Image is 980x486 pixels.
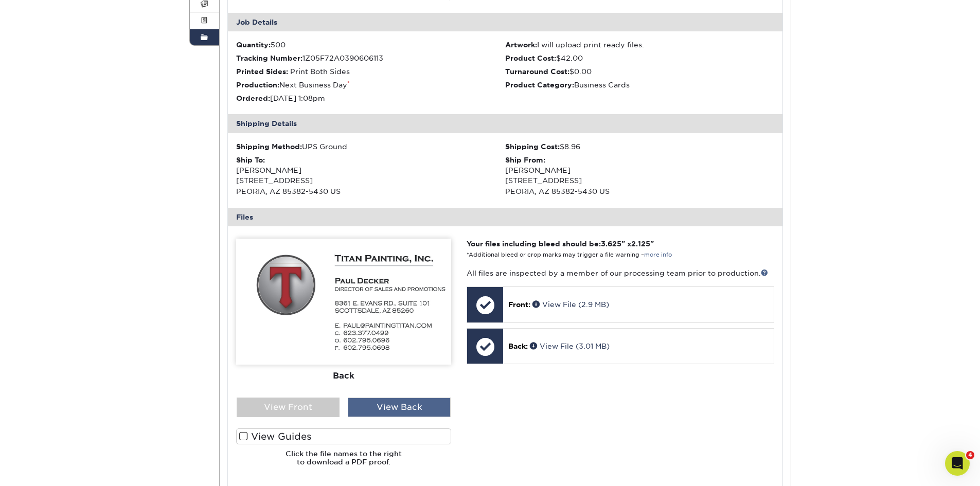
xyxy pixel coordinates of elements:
li: I will upload print ready files. [505,40,774,50]
li: [DATE] 1:08pm [236,93,505,103]
div: [PERSON_NAME] [STREET_ADDRESS] PEORIA, AZ 85382-5430 US [236,155,505,197]
a: View File (3.01 MB) [530,342,610,350]
iframe: Intercom live chat [945,451,970,476]
span: Front: [508,300,530,309]
h6: Click the file names to the right to download a PDF proof. [236,449,451,475]
a: View File (2.9 MB) [532,300,609,309]
strong: Ordered: [236,94,270,102]
strong: Product Cost: [505,54,556,62]
strong: Turnaround Cost: [505,67,569,76]
div: UPS Ground [236,141,505,152]
li: Business Cards [505,80,774,90]
div: [PERSON_NAME] [STREET_ADDRESS] PEORIA, AZ 85382-5430 US [505,155,774,197]
strong: Product Category: [505,81,574,89]
div: View Front [237,398,340,417]
div: $8.96 [505,141,774,152]
div: Job Details [228,13,782,31]
div: Shipping Details [228,114,782,133]
a: more info [644,251,672,258]
li: 500 [236,40,505,50]
strong: Artwork: [505,41,537,49]
strong: Ship From: [505,156,545,164]
div: Back [236,365,451,387]
strong: Printed Sides: [236,67,288,76]
strong: Ship To: [236,156,265,164]
div: Files [228,208,782,226]
label: View Guides [236,428,451,444]
span: 1Z05F72A0390606113 [302,54,383,62]
span: 2.125 [631,240,650,248]
strong: Shipping Method: [236,142,302,151]
small: *Additional bleed or crop marks may trigger a file warning – [467,251,672,258]
p: All files are inspected by a member of our processing team prior to production. [467,268,774,278]
span: Back: [508,342,528,350]
strong: Quantity: [236,41,271,49]
div: View Back [348,398,451,417]
strong: Production: [236,81,279,89]
span: 3.625 [601,240,621,248]
li: $42.00 [505,53,774,63]
span: Print Both Sides [290,67,350,76]
span: 4 [966,451,974,459]
li: $0.00 [505,66,774,77]
strong: Your files including bleed should be: " x " [467,240,654,248]
li: Next Business Day [236,80,505,90]
strong: Tracking Number: [236,54,302,62]
strong: Shipping Cost: [505,142,560,151]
